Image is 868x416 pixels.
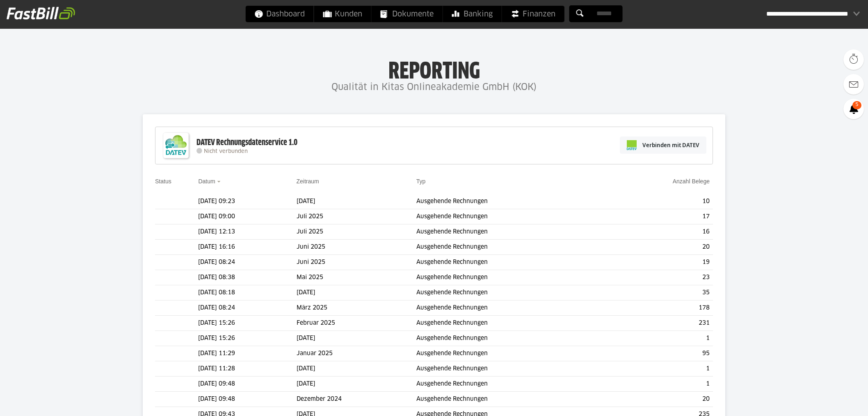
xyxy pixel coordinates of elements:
td: [DATE] 08:24 [198,255,296,270]
a: Banking [443,6,502,22]
td: 10 [606,194,713,209]
span: Finanzen [511,6,555,22]
td: Mai 2025 [297,270,416,285]
td: Januar 2025 [297,346,416,361]
td: Dezember 2024 [297,392,416,407]
td: Ausgehende Rechnungen [416,255,606,270]
td: Ausgehende Rechnungen [416,316,606,331]
td: [DATE] 09:48 [198,392,296,407]
td: 23 [606,270,713,285]
td: [DATE] 11:29 [198,346,296,361]
td: Ausgehende Rechnungen [416,194,606,209]
td: [DATE] 16:16 [198,240,296,255]
td: [DATE] [297,377,416,392]
span: Dashboard [255,6,305,22]
td: Ausgehende Rechnungen [416,285,606,300]
td: [DATE] [297,331,416,346]
td: [DATE] 08:24 [198,300,296,316]
a: Finanzen [502,6,564,22]
td: Ausgehende Rechnungen [416,361,606,377]
td: Ausgehende Rechnungen [416,346,606,361]
td: Ausgehende Rechnungen [416,224,606,240]
td: Juli 2025 [297,209,416,224]
img: sort_desc.gif [217,181,222,183]
td: [DATE] 15:26 [198,331,296,346]
td: 19 [606,255,713,270]
td: 17 [606,209,713,224]
a: Dokumente [372,6,443,22]
td: [DATE] 08:38 [198,270,296,285]
a: Anzahl Belege [673,178,710,185]
td: 95 [606,346,713,361]
td: [DATE] 15:26 [198,316,296,331]
img: pi-datev-logo-farbig-24.svg [627,140,637,150]
td: Ausgehende Rechnungen [416,331,606,346]
a: Dashboard [246,6,314,22]
img: fastbill_logo_white.png [7,7,75,20]
span: Verbinden mit DATEV [642,141,699,149]
td: Ausgehende Rechnungen [416,300,606,316]
td: Ausgehende Rechnungen [416,392,606,407]
a: Status [155,178,171,185]
div: DATEV Rechnungsdatenservice 1.0 [196,137,297,148]
a: Kunden [314,6,371,22]
a: Zeitraum [297,178,319,185]
td: Februar 2025 [297,316,416,331]
td: Juni 2025 [297,240,416,255]
span: Nicht verbunden [204,149,248,154]
td: Ausgehende Rechnungen [416,270,606,285]
td: Juli 2025 [297,224,416,240]
td: 16 [606,224,713,240]
td: 1 [606,377,713,392]
td: [DATE] 08:18 [198,285,296,300]
a: 5 [843,99,864,119]
td: Ausgehende Rechnungen [416,377,606,392]
td: Ausgehende Rechnungen [416,240,606,255]
td: 20 [606,240,713,255]
td: [DATE] 09:00 [198,209,296,224]
td: [DATE] [297,285,416,300]
td: 231 [606,316,713,331]
td: Juni 2025 [297,255,416,270]
iframe: Öffnet ein Widget, in dem Sie weitere Informationen finden [805,391,860,412]
td: Ausgehende Rechnungen [416,209,606,224]
a: Typ [416,178,426,185]
span: Kunden [323,6,362,22]
td: 1 [606,361,713,377]
a: Datum [198,178,215,185]
td: [DATE] 11:28 [198,361,296,377]
td: [DATE] 09:23 [198,194,296,209]
td: 35 [606,285,713,300]
td: 178 [606,300,713,316]
td: [DATE] 09:48 [198,377,296,392]
td: 1 [606,331,713,346]
td: [DATE] [297,194,416,209]
td: [DATE] [297,361,416,377]
td: 20 [606,392,713,407]
span: Dokumente [381,6,434,22]
td: März 2025 [297,300,416,316]
a: Verbinden mit DATEV [620,136,706,154]
h1: Reporting [82,58,786,79]
span: 5 [852,101,861,109]
img: DATEV-Datenservice Logo [160,129,192,162]
span: Banking [452,6,493,22]
td: [DATE] 12:13 [198,224,296,240]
